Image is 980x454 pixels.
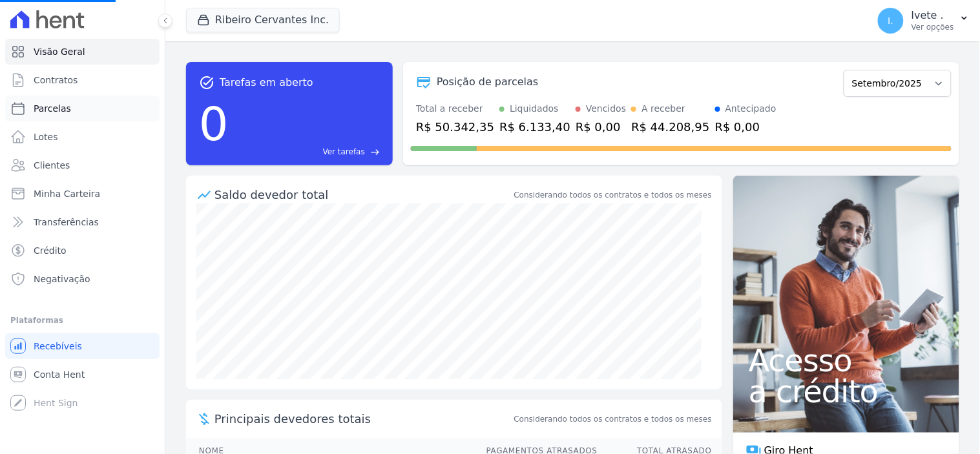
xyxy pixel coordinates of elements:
span: Conta Hent [34,368,85,381]
a: Contratos [5,67,160,93]
span: Acesso [749,345,944,376]
span: Clientes [34,159,70,172]
a: Conta Hent [5,362,160,387]
div: A receber [641,102,685,116]
a: Clientes [5,152,160,178]
span: a crédito [749,376,944,407]
span: task_alt [199,75,214,90]
div: R$ 0,00 [576,118,626,136]
a: Visão Geral [5,39,160,65]
span: Contratos [34,74,78,87]
span: Tarefas em aberto [220,75,313,90]
a: Lotes [5,124,160,150]
p: Ivete . [912,9,954,22]
div: Vencidos [586,102,626,116]
span: east [370,147,380,157]
span: Visão Geral [34,45,85,58]
span: Considerando todos os contratos e todos os meses [514,413,712,425]
span: Negativação [34,273,90,285]
span: Principais devedores totais [214,410,512,428]
span: Recebíveis [34,340,82,353]
div: 0 [199,90,229,158]
a: Parcelas [5,96,160,121]
div: R$ 6.133,40 [499,118,570,136]
div: Considerando todos os contratos e todos os meses [514,189,712,201]
div: Liquidados [510,102,559,116]
div: Saldo devedor total [214,186,512,203]
a: Ver tarefas east [234,146,380,158]
div: Total a receber [416,102,494,116]
span: Ver tarefas [323,146,365,158]
div: R$ 44.208,95 [631,118,709,136]
span: Minha Carteira [34,187,100,200]
div: R$ 0,00 [715,118,777,136]
a: Crédito [5,238,160,263]
a: Transferências [5,209,160,235]
button: I. Ivete . Ver opções [868,3,980,39]
span: Lotes [34,130,58,143]
a: Negativação [5,266,160,292]
span: I. [888,16,894,25]
div: Plataformas [10,313,154,328]
div: R$ 50.342,35 [416,118,494,136]
a: Recebíveis [5,333,160,359]
span: Crédito [34,244,67,257]
p: Ver opções [912,22,954,32]
span: Transferências [34,216,99,229]
div: Antecipado [725,102,777,116]
span: Parcelas [34,102,71,115]
a: Minha Carteira [5,181,160,207]
button: Ribeiro Cervantes Inc. [186,8,340,32]
div: Posição de parcelas [437,74,539,90]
